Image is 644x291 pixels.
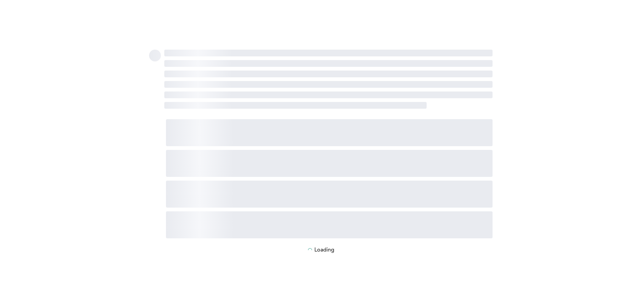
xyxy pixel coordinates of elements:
span: ‌ [149,50,161,61]
span: ‌ [166,211,493,238]
span: ‌ [164,50,493,56]
span: ‌ [164,60,493,67]
span: ‌ [166,119,493,146]
span: ‌ [164,81,493,88]
span: ‌ [164,102,427,109]
p: Loading [314,247,334,253]
span: ‌ [166,150,493,177]
span: ‌ [166,181,493,208]
span: ‌ [164,91,493,98]
span: ‌ [164,71,493,77]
